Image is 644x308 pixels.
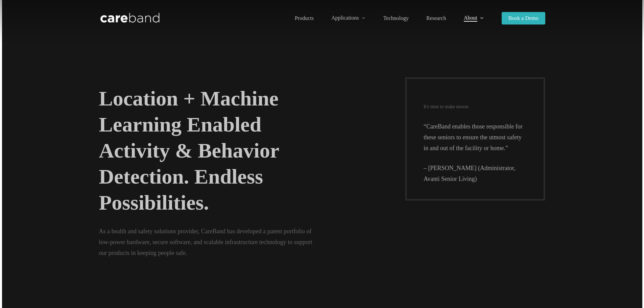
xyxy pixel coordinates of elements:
p: As a health and safety solutions provider, CareBand has developed a patent portfolio of low-power... [99,226,341,258]
span: Applications [331,15,359,21]
span: About [464,15,477,21]
a: Applications [331,15,366,21]
a: About [464,15,484,21]
a: Book a Demo [502,16,545,21]
p: It's time to make moves [424,104,527,111]
span: Technology [383,15,409,21]
a: Research [426,16,446,21]
p: – [PERSON_NAME] (Administrator, Avanti Senior Living) [424,163,527,185]
p: “CareBand enables those responsible for these seniors to ensure the utmost safety in and out of t... [424,121,527,163]
span: Products [295,15,314,21]
span: Research [426,15,446,21]
span: Book a Demo [508,15,539,21]
h1: Location + Machine Learning Enabled Activity & Behavior Detection. Endless Possibilities. [99,86,302,216]
a: Products [295,16,314,21]
a: Technology [383,16,409,21]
